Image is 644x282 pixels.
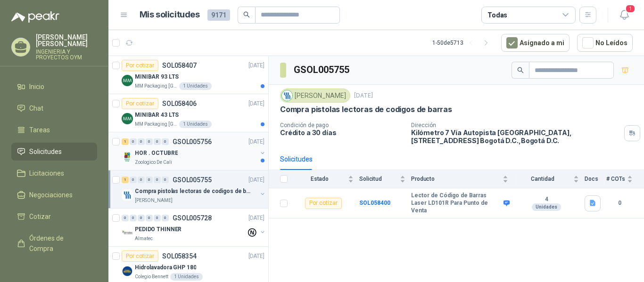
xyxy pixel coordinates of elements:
div: Por cotizar [122,250,158,262]
div: 0 [138,177,145,183]
div: 0 [130,177,137,183]
p: SOL058354 [162,253,197,259]
button: Asignado a mi [501,34,570,52]
p: MINIBAR 43 LTS [135,111,179,120]
p: [DATE] [248,61,264,70]
a: Órdenes de Compra [11,229,97,258]
span: Estado [293,176,346,182]
div: 1 Unidades [179,121,212,128]
p: Zoologico De Cali [135,159,172,166]
div: 0 [146,215,153,221]
p: SOL058406 [162,100,197,107]
div: 1 - 50 de 5713 [432,35,494,50]
img: Company Logo [122,75,133,86]
p: Crédito a 30 días [280,129,404,137]
span: Solicitud [359,176,398,182]
p: Dirección [411,122,620,129]
button: No Leídos [577,34,633,52]
div: 1 [122,177,129,183]
div: Por cotizar [305,198,342,209]
span: search [243,11,250,18]
div: 0 [146,138,153,145]
a: Por cotizarSOL058407[DATE] Company LogoMINIBAR 93 LTSMM Packaging [GEOGRAPHIC_DATA]1 Unidades [108,56,268,94]
div: 1 Unidades [179,82,212,90]
a: Tareas [11,121,97,139]
p: INGENIERIA Y PROYECTOS OYM [36,49,97,60]
th: Docs [585,170,606,188]
p: Kilómetro 7 Vía Autopista [GEOGRAPHIC_DATA], [STREET_ADDRESS] Bogotá D.C. , Bogotá D.C. [411,129,620,145]
span: Cantidad [514,176,571,182]
p: SOL058407 [162,62,197,69]
img: Company Logo [122,227,133,239]
th: Solicitud [359,170,411,188]
th: Estado [293,170,359,188]
div: Por cotizar [122,60,158,71]
span: Licitaciones [29,168,64,178]
a: Cotizar [11,208,97,226]
div: 0 [146,177,153,183]
h3: GSOL005755 [294,63,351,77]
a: Inicio [11,78,97,96]
span: 1 [625,4,636,13]
p: GSOL005756 [173,138,212,145]
p: MINIBAR 93 LTS [135,73,179,81]
p: Condición de pago [280,122,404,129]
a: 1 0 0 0 0 0 GSOL005756[DATE] Company LogoHOR . OCTUBREZoologico De Cali [122,136,266,166]
a: Por cotizarSOL058406[DATE] Company LogoMINIBAR 43 LTSMM Packaging [GEOGRAPHIC_DATA]1 Unidades [108,94,268,132]
div: 0 [162,215,169,221]
th: Cantidad [514,170,585,188]
div: 0 [138,138,145,145]
span: search [517,67,524,73]
p: Colegio Bennett [135,273,168,281]
div: 1 Unidades [170,273,203,281]
span: Solicitudes [29,146,62,157]
p: MM Packaging [GEOGRAPHIC_DATA] [135,121,177,128]
p: [DATE] [248,99,264,108]
div: 0 [154,138,161,145]
p: [DATE] [248,214,264,223]
img: Company Logo [122,151,133,162]
a: Chat [11,99,97,117]
a: Solicitudes [11,143,97,161]
span: Cotizar [29,211,51,222]
span: Chat [29,103,43,113]
h1: Mis solicitudes [140,8,200,22]
p: [DATE] [248,137,264,146]
p: HOR . OCTUBRE [135,149,178,158]
div: Solicitudes [280,154,313,164]
p: MM Packaging [GEOGRAPHIC_DATA] [135,82,177,90]
div: Por cotizar [122,98,158,109]
span: # COTs [606,176,625,182]
div: Unidades [532,203,561,211]
th: Producto [411,170,514,188]
a: SOL058400 [359,200,390,206]
div: 0 [138,215,145,221]
b: Lector de Código de Barras Laser LD101R Para Punto de Venta [411,192,501,214]
div: 1 [122,138,129,145]
img: Company Logo [282,90,292,101]
p: Hidrolavadora GHP 180 [135,263,196,272]
a: Negociaciones [11,186,97,204]
button: 1 [616,7,633,24]
p: [DATE] [248,176,264,185]
div: [PERSON_NAME] [280,89,350,103]
div: 0 [162,138,169,145]
p: PEDIDO THINNER [135,225,182,234]
span: Tareas [29,125,50,135]
p: Almatec [135,235,153,242]
img: Company Logo [122,189,133,201]
span: Inicio [29,81,44,92]
p: [PERSON_NAME] [135,197,173,204]
span: 9171 [207,9,230,21]
th: # COTs [606,170,644,188]
div: Todas [487,10,507,20]
span: Negociaciones [29,190,73,200]
div: 0 [162,177,169,183]
div: 0 [122,215,129,221]
div: 0 [154,177,161,183]
a: 0 0 0 0 0 0 GSOL005728[DATE] Company LogoPEDIDO THINNERAlmatec [122,212,266,242]
span: Órdenes de Compra [29,233,88,254]
b: 4 [514,196,579,203]
b: 0 [606,199,633,208]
